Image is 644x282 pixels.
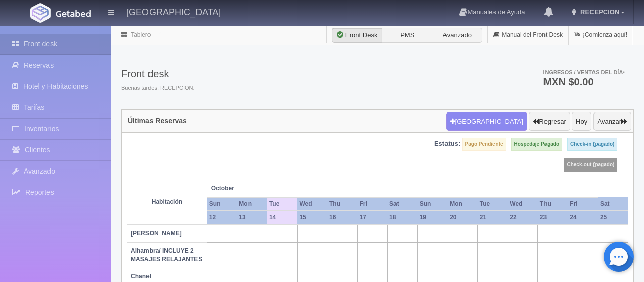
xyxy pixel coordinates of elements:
[478,197,508,211] th: Tue
[508,197,538,211] th: Wed
[30,3,51,23] img: Getabed
[131,273,151,280] b: Chanel
[462,138,506,151] label: Pago Pendiente
[207,197,237,211] th: Sun
[418,211,448,224] th: 19
[511,138,562,151] label: Hospedaje Pagado
[297,197,327,211] th: Wed
[126,5,221,18] h4: [GEOGRAPHIC_DATA]
[593,112,631,131] button: Avanzar
[567,138,617,151] label: Check-in (pagado)
[578,8,619,16] span: RECEPCION
[237,211,267,224] th: 13
[543,69,625,75] span: Ingresos / Ventas del día
[358,197,388,211] th: Fri
[128,117,187,125] h4: Últimas Reservas
[569,25,633,45] a: ¡Comienza aquí!
[529,112,570,131] button: Regresar
[56,10,91,17] img: Getabed
[297,211,327,224] th: 15
[131,247,202,263] b: Alhambra/ INCLUYE 2 MASAJES RELAJANTES
[568,211,598,224] th: 24
[572,112,591,131] button: Hoy
[131,31,151,38] a: Tablero
[121,84,195,92] span: Buenas tardes, RECEPCION.
[598,197,628,211] th: Sat
[478,211,508,224] th: 21
[131,230,182,237] b: [PERSON_NAME]
[387,197,418,211] th: Sat
[598,211,628,224] th: 25
[327,211,358,224] th: 16
[446,112,527,131] button: [GEOGRAPHIC_DATA]
[332,28,382,43] label: Front Desk
[448,197,478,211] th: Mon
[382,28,432,43] label: PMS
[432,28,482,43] label: Avanzado
[568,197,598,211] th: Fri
[152,198,182,205] strong: Habitación
[211,184,263,193] span: October
[237,197,267,211] th: Mon
[564,158,617,172] label: Check-out (pagado)
[387,211,418,224] th: 18
[538,197,568,211] th: Thu
[538,211,568,224] th: 23
[488,25,568,45] a: Manual del Front Desk
[448,211,478,224] th: 20
[207,211,237,224] th: 12
[327,197,358,211] th: Thu
[267,197,298,211] th: Tue
[418,197,448,211] th: Sun
[434,139,460,149] label: Estatus:
[121,68,195,79] h3: Front desk
[543,77,625,87] h3: MXN $0.00
[358,211,388,224] th: 17
[508,211,538,224] th: 22
[267,211,298,224] th: 14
